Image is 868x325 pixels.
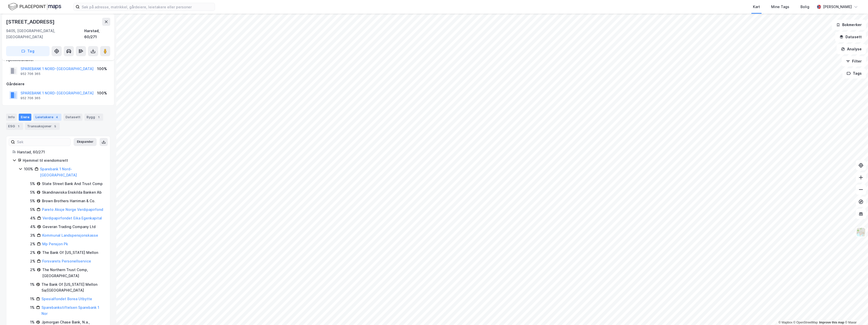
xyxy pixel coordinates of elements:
div: Hjemmel til eiendomsrett [23,157,104,164]
div: 1 [96,115,101,120]
div: Mine Tags [771,4,789,10]
button: Datasett [835,32,866,42]
div: 100% [97,66,107,72]
div: Harstad, 60/271 [17,149,104,155]
a: Sparebank 1 Nord-[GEOGRAPHIC_DATA] [40,167,77,177]
a: Mapbox [778,321,792,324]
div: 5% [30,189,35,195]
div: 952 706 365 [20,96,40,100]
div: 100% [24,166,33,172]
div: Eiere [19,114,31,121]
div: Bolig [800,4,809,10]
div: Gårdeiere [6,81,110,87]
div: ESG [6,123,23,130]
div: Datasett [63,114,82,121]
div: Info [6,114,17,121]
a: Verdipapirfondet Eika Egenkapital [42,216,102,220]
img: Z [856,227,866,237]
div: 5% [30,207,35,213]
button: Tags [842,68,866,78]
a: Kommunal Landspensjonskasse [42,233,98,237]
div: 3% [30,232,35,238]
button: Tag [6,46,50,56]
a: Improve this map [819,321,844,324]
div: The Bank Of [US_STATE] Mellon [42,250,98,256]
div: 2% [30,250,35,256]
div: 5% [30,198,35,204]
div: The Northern Trust Comp, [GEOGRAPHIC_DATA] [42,267,104,279]
div: 1% [30,296,35,302]
div: 5% [30,181,35,187]
input: Søk på adresse, matrikkel, gårdeiere, leietakere eller personer [80,3,215,11]
iframe: Chat Widget [843,301,868,325]
div: 100% [97,90,107,96]
a: Spesialfondet Borea Utbytte [41,297,92,301]
button: Ekspander [74,138,97,146]
input: Søk [15,138,70,146]
div: Skandinaviska Enskilda Banken Ab [42,189,102,195]
a: OpenStreetMap [793,321,818,324]
img: logo.f888ab2527a4732fd821a326f86c7f29.svg [8,2,61,11]
div: The Bank Of [US_STATE] Mellon Sa/[GEOGRAPHIC_DATA] [41,281,104,294]
a: Pareto Aksje Norge Verdipapirfond [42,207,103,212]
div: Kart [753,4,760,10]
div: 9405, [GEOGRAPHIC_DATA], [GEOGRAPHIC_DATA] [6,28,84,40]
div: 1% [30,281,35,288]
button: Analyse [837,44,866,54]
div: 4 [54,115,59,120]
div: 2% [30,258,35,264]
a: Mp Pensjon Pk [42,242,68,246]
div: Brown Brothers Harriman & Co. [42,198,95,204]
div: [STREET_ADDRESS] [6,18,56,26]
div: 4% [30,215,36,221]
div: 1 [16,124,21,129]
div: 2% [30,241,35,247]
button: Filter [842,56,866,66]
div: Transaksjoner [25,123,60,130]
div: Bygg [84,114,103,121]
div: [PERSON_NAME] [823,4,852,10]
div: Geveran Trading Company Ltd [42,224,96,230]
div: 2% [30,267,35,273]
a: Forsvarets Personellservice [42,259,91,263]
div: Leietakere [33,114,61,121]
div: Harstad, 60/271 [84,28,110,40]
button: Bokmerker [832,20,866,30]
a: Sparebankstiftelsen Sparebank 1 Nor [41,305,99,316]
div: 952 706 365 [20,72,40,76]
div: Kontrollprogram for chat [843,301,868,325]
div: 5 [53,124,58,129]
div: State Street Bank And Trust Comp [42,181,103,187]
div: 4% [30,224,36,230]
div: 1% [30,304,35,311]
